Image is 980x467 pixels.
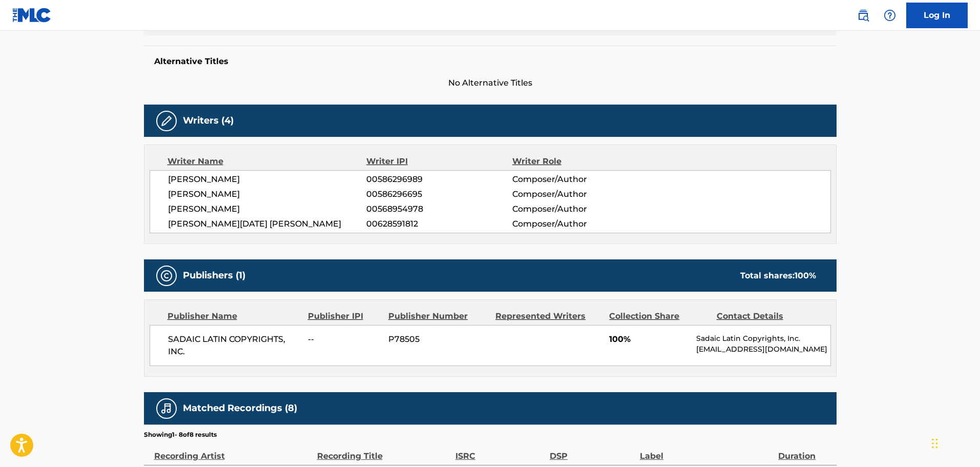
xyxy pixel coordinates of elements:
[183,115,234,127] h5: Writers (4)
[388,310,488,322] div: Publisher Number
[495,310,601,322] div: Represented Writers
[144,77,837,89] span: No Alternative Titles
[308,310,381,322] div: Publisher IPI
[512,188,645,200] span: Composer/Author
[512,155,645,168] div: Writer Role
[366,155,512,168] div: Writer IPI
[512,218,645,230] span: Composer/Author
[853,5,873,26] a: Public Search
[168,333,301,358] span: SADAIC LATIN COPYRIGHTS, INC.
[160,270,173,282] img: Publishers
[388,333,488,346] span: P78505
[609,333,689,346] span: 100%
[168,155,367,168] div: Writer Name
[929,418,980,467] div: Widget de chat
[932,428,938,459] div: Arrastrar
[366,218,512,230] span: 00628591812
[696,333,830,344] p: Sadaic Latin Copyrights, Inc.
[168,310,300,322] div: Publisher Name
[740,270,816,282] div: Total shares:
[906,3,968,28] a: Log In
[884,9,896,22] img: help
[183,270,245,281] h5: Publishers (1)
[168,203,367,215] span: [PERSON_NAME]
[183,402,297,414] h5: Matched Recordings (8)
[880,5,900,26] div: Help
[717,310,816,322] div: Contact Details
[154,56,826,67] h5: Alternative Titles
[778,439,831,462] div: Duration
[550,439,635,462] div: DSP
[308,333,381,346] span: --
[795,271,816,280] span: 100 %
[154,439,312,462] div: Recording Artist
[366,188,512,200] span: 00586296695
[168,173,367,186] span: [PERSON_NAME]
[609,310,708,322] div: Collection Share
[317,439,450,462] div: Recording Title
[144,430,217,439] p: Showing 1 - 8 of 8 results
[366,203,512,215] span: 00568954978
[455,439,545,462] div: ISRC
[366,173,512,186] span: 00586296989
[512,173,645,186] span: Composer/Author
[12,8,52,23] img: MLC Logo
[168,188,367,200] span: [PERSON_NAME]
[160,115,173,127] img: Writers
[929,418,980,467] iframe: Chat Widget
[696,344,830,355] p: [EMAIL_ADDRESS][DOMAIN_NAME]
[168,218,367,230] span: [PERSON_NAME][DATE] [PERSON_NAME]
[512,203,645,215] span: Composer/Author
[640,439,773,462] div: Label
[857,9,869,22] img: search
[160,402,173,415] img: Matched Recordings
